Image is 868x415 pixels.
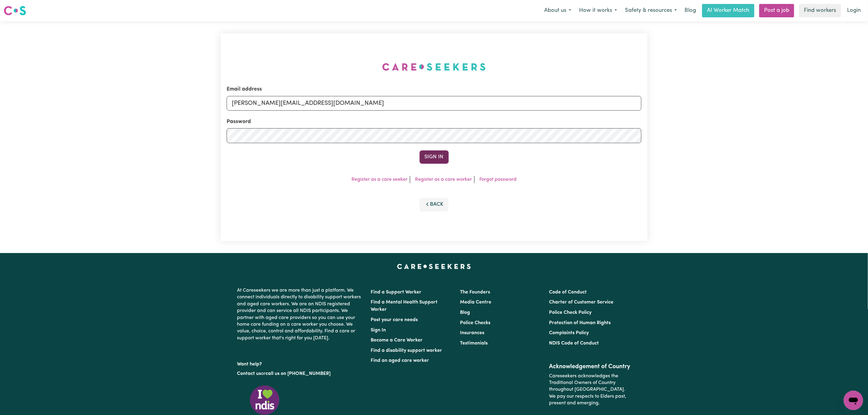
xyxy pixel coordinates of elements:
a: Find an aged care worker [371,358,429,363]
img: Careseekers logo [4,5,26,16]
a: Find a disability support worker [371,348,442,353]
a: Blog [460,310,470,315]
a: Protection of Human Rights [549,321,611,325]
a: Careseekers logo [4,4,26,18]
a: Careseekers home page [397,264,471,269]
a: Login [843,4,864,17]
a: Media Centre [460,300,491,305]
a: Police Check Policy [549,310,592,315]
a: Find workers [799,4,841,17]
a: call us on [PHONE_NUMBER] [266,371,331,376]
label: Email address [227,85,262,93]
a: Blog [681,4,700,17]
a: Code of Conduct [549,290,587,295]
iframe: Button to launch messaging window, conversation in progress [844,391,863,410]
h2: Acknowledgement of Country [549,363,631,370]
a: Register as a care seeker [352,177,407,182]
a: Insurances [460,331,484,335]
a: Charter of Customer Service [549,300,613,305]
a: Sign In [371,328,386,333]
button: Back [420,198,449,211]
input: Email address [227,96,641,111]
a: Find a Mental Health Support Worker [371,300,438,312]
button: Safety & resources [621,4,681,17]
button: About us [540,4,575,17]
button: Sign In [420,150,449,164]
p: At Careseekers we are more than just a platform. We connect individuals directly to disability su... [237,285,364,344]
a: Become a Care Worker [371,338,423,343]
a: Forgot password [479,177,516,182]
a: Find a Support Worker [371,290,422,295]
button: How it works [575,4,621,17]
a: Contact us [237,371,261,376]
p: or [237,368,364,379]
a: The Founders [460,290,490,295]
a: Testimonials [460,341,488,346]
p: Careseekers acknowledges the Traditional Owners of Country throughout [GEOGRAPHIC_DATA]. We pay o... [549,370,631,409]
a: Register as a care worker [415,177,472,182]
a: Complaints Policy [549,331,589,335]
label: Password [227,118,251,126]
a: Post your care needs [371,317,418,322]
p: Want help? [237,358,364,368]
a: AI Worker Match [702,4,754,17]
a: Police Checks [460,321,490,325]
a: Post a job [759,4,794,17]
a: NDIS Code of Conduct [549,341,599,346]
